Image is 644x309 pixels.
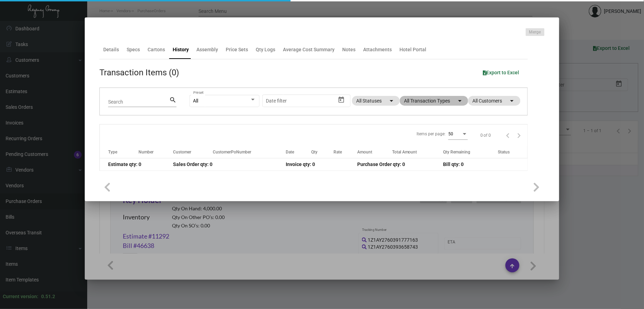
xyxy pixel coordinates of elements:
[417,131,445,137] div: Items per page:
[213,149,286,155] div: CustomerPoNumber
[169,96,177,104] mat-icon: search
[286,161,315,167] span: Invoice qty: 0
[363,46,392,53] div: Attachments
[99,66,179,79] div: Transaction Items (0)
[480,132,491,138] div: 0 of 0
[529,29,541,35] span: Merge
[334,149,342,155] div: Rate
[443,161,464,167] span: Bill qty: 0
[483,70,519,75] span: Export to Excel
[448,131,468,137] mat-select: Items per page:
[173,46,189,53] div: History
[502,130,514,141] button: Previous page
[400,96,468,106] mat-chip: All Transaction Types
[127,46,140,53] div: Specs
[387,97,396,105] mat-icon: arrow_drop_down
[498,149,510,155] div: Status
[196,46,218,53] div: Assembly
[283,46,335,53] div: Average Cost Summary
[477,66,525,79] button: Export to Excel
[3,293,38,300] div: Current version:
[312,149,318,155] div: Qty
[357,161,405,167] span: Purchase Order qty: 0
[148,46,165,53] div: Cartons
[443,149,498,155] div: Qty Remaining
[514,130,525,141] button: Next page
[138,149,153,155] div: Number
[266,98,288,104] input: Start date
[456,97,464,105] mat-icon: arrow_drop_down
[312,149,334,155] div: Qty
[103,46,119,53] div: Details
[41,293,55,300] div: 0.51.2
[443,149,471,155] div: Qty Remaining
[468,96,521,106] mat-chip: All Customers
[342,46,355,53] div: Notes
[108,149,138,155] div: Type
[286,149,294,155] div: Date
[173,149,213,155] div: Customer
[357,149,392,155] div: Amount
[294,98,327,104] input: End date
[392,149,417,155] div: Total Amount
[498,149,527,155] div: Status
[399,46,426,53] div: Hotel Portal
[286,149,312,155] div: Date
[352,96,400,106] mat-chip: All Statuses
[508,97,516,105] mat-icon: arrow_drop_down
[108,161,141,167] span: Estimate qty: 0
[334,149,357,155] div: Rate
[448,131,453,136] span: 50
[526,28,545,36] button: Merge
[213,149,251,155] div: CustomerPoNumber
[108,149,117,155] div: Type
[357,149,372,155] div: Amount
[336,95,347,106] button: Open calendar
[193,98,199,104] span: All
[138,149,173,155] div: Number
[173,149,191,155] div: Customer
[226,46,248,53] div: Price Sets
[256,46,275,53] div: Qty Logs
[392,149,443,155] div: Total Amount
[173,161,212,167] span: Sales Order qty: 0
